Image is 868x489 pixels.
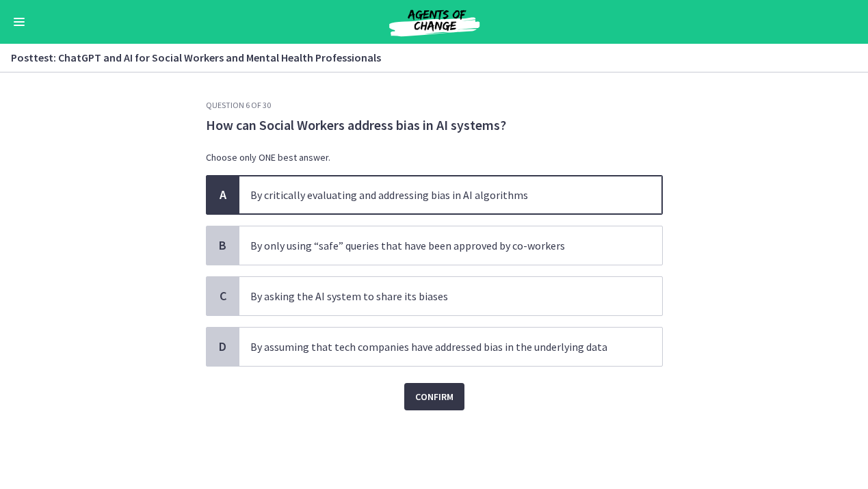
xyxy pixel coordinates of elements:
[206,100,663,111] h3: Question 6 of 30
[206,150,663,164] p: Choose only ONE best answer.
[352,5,516,38] img: Agents of Change
[404,383,464,410] button: Confirm
[250,288,624,304] p: By asking the AI system to share its biases
[415,388,453,405] span: Confirm
[215,187,231,203] span: A
[250,187,624,203] p: By critically evaluating and addressing bias in AI algorithms
[206,116,663,134] p: How can Social Workers address bias in AI systems?
[215,288,231,304] span: C
[250,339,624,355] p: By assuming that tech companies have addressed bias in the underlying data
[250,237,624,254] p: By only using “safe” queries that have been approved by co-workers
[11,14,27,30] button: Enable menu
[215,339,231,355] span: D
[215,237,231,254] span: B
[11,49,841,66] h3: Posttest: ChatGPT and AI for Social Workers and Mental Health Professionals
